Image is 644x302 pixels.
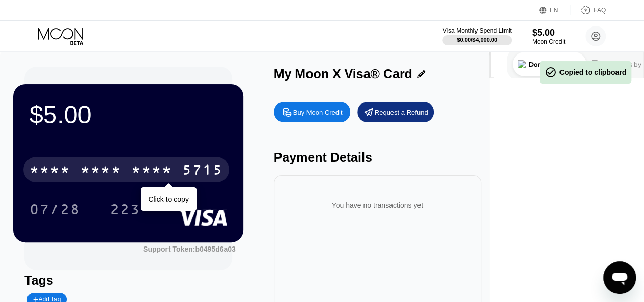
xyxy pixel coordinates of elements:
img: logo_orange.svg [16,16,24,24]
div: Moon Credit [532,38,565,45]
img: website_grey.svg [16,26,24,35]
img: tab_domain_overview_orange.svg [27,59,36,67]
span:  [545,66,557,78]
div: You have no transactions yet [282,191,473,219]
div: My Moon X Visa® Card [274,67,412,81]
div: Payment Details [274,150,481,165]
div: Keywords by Traffic [113,60,172,67]
div: EN [550,7,558,14]
div: FAQ [570,5,606,15]
div: v 4.0.25 [29,16,50,24]
div: Domain: [DOMAIN_NAME] [26,26,112,35]
div: Visa Monthly Spend Limit [442,27,511,34]
div: EN [539,5,570,15]
div: 223 [110,203,141,219]
div: Buy Moon Credit [293,108,343,117]
div: $5.00Moon Credit [532,28,565,45]
div: 5715 [182,163,223,179]
div: Buy Moon Credit [274,102,350,122]
div: FAQ [594,7,606,14]
div: Visa Monthly Spend Limit$0.00/$4,000.00 [442,27,511,45]
div: $5.00 [30,100,227,129]
div: 223 [102,197,148,222]
div: Tags [24,273,232,288]
div: 07/28 [22,197,88,222]
div: Support Token:b0495d6a03 [143,245,236,253]
div: Request a Refund [357,102,434,122]
div: 07/28 [30,203,80,219]
div: $0.00 / $4,000.00 [457,37,497,43]
div: Copied to clipboard [545,66,626,78]
img: tab_keywords_by_traffic_grey.svg [101,59,109,67]
div: Domain Overview [39,60,91,67]
div: Click to copy [148,195,188,203]
div: $5.00 [532,28,565,38]
div: Request a Refund [375,108,428,117]
div: Support Token: b0495d6a03 [143,245,236,253]
iframe: Button to launch messaging window [603,261,636,294]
